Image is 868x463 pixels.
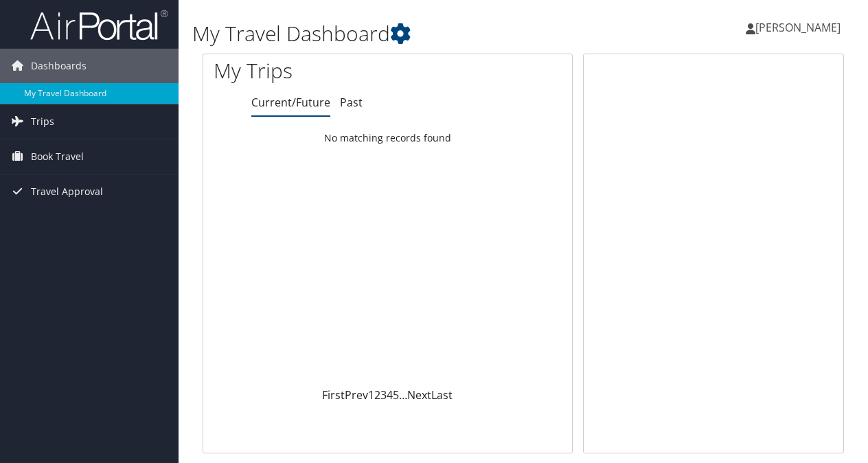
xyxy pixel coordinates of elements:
span: [PERSON_NAME] [755,20,841,35]
a: Next [407,387,431,403]
a: [PERSON_NAME] [746,7,854,48]
a: 4 [387,387,393,403]
span: Book Travel [31,139,84,174]
a: Current/Future [251,95,330,110]
a: 5 [393,387,399,403]
a: Prev [345,387,368,403]
a: First [322,387,345,403]
a: 2 [374,387,380,403]
td: No matching records found [203,126,572,150]
span: Travel Approval [31,174,103,209]
h1: My Trips [214,56,408,85]
h1: My Travel Dashboard [192,19,634,48]
span: Trips [31,104,54,139]
a: 3 [380,387,387,403]
a: Past [340,95,363,110]
a: Last [431,387,453,403]
span: Dashboards [31,49,87,83]
a: 1 [368,387,374,403]
span: … [399,387,407,403]
img: airportal-logo.png [30,9,168,41]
